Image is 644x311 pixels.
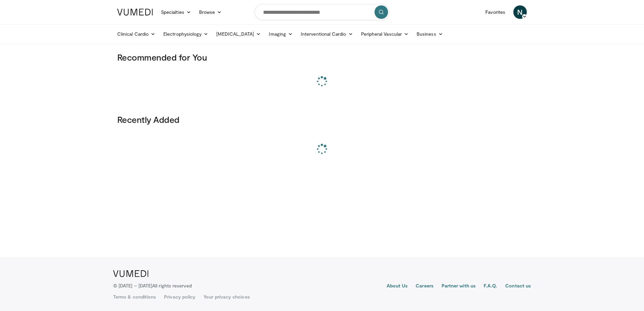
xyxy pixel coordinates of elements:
[484,282,497,290] a: F.A.Q.
[265,27,297,41] a: Imaging
[203,293,250,300] a: Your privacy choices
[481,5,509,19] a: Favorites
[297,27,357,41] a: Interventional Cardio
[195,5,226,19] a: Browse
[157,5,195,19] a: Specialties
[255,4,389,20] input: Search topics, interventions
[416,282,433,290] a: Careers
[164,293,195,300] a: Privacy policy
[442,282,476,290] a: Partner with us
[117,9,153,15] img: VuMedi Logo
[505,282,531,290] a: Contact us
[413,27,447,41] a: Business
[117,52,527,63] h3: Recommended for You
[113,27,159,41] a: Clinical Cardio
[513,5,527,19] a: N
[152,283,192,288] span: All rights reserved
[113,270,149,277] img: VuMedi Logo
[357,27,413,41] a: Peripheral Vascular
[159,27,212,41] a: Electrophysiology
[113,293,156,300] a: Terms & conditions
[113,282,192,289] p: © [DATE] – [DATE]
[212,27,265,41] a: [MEDICAL_DATA]
[387,282,408,290] a: About Us
[117,114,527,125] h3: Recently Added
